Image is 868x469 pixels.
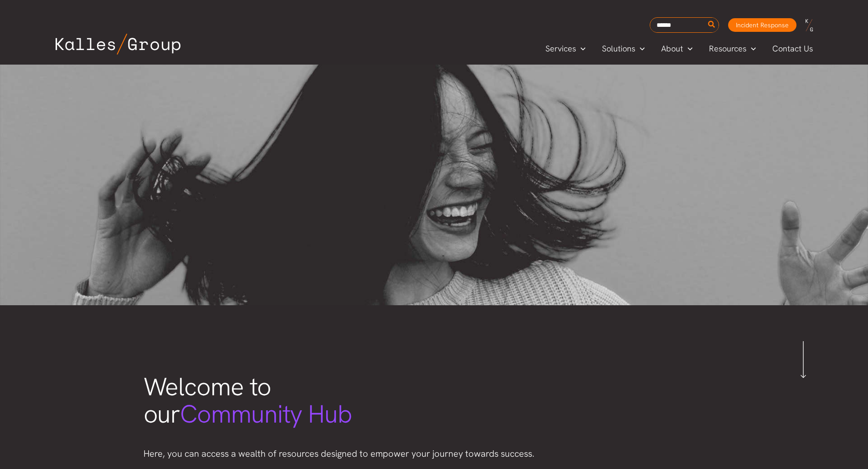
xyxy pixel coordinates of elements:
[772,42,813,55] span: Contact Us
[602,42,635,55] span: Solutions
[709,42,746,55] span: Resources
[594,42,653,55] a: SolutionsMenu Toggle
[144,446,725,461] p: Here, you can access a wealth of resources designed to empower your journey towards success.
[576,42,586,55] span: Menu Toggle
[764,42,822,55] a: Contact Us
[537,42,594,55] a: ServicesMenu Toggle
[706,18,718,32] button: Search
[701,42,764,55] a: ResourcesMenu Toggle
[728,18,796,32] a: Incident Response
[537,41,822,56] nav: Primary Site Navigation
[746,42,756,55] span: Menu Toggle
[180,398,352,430] span: Community Hub
[661,42,683,55] span: About
[653,42,701,55] a: AboutMenu Toggle
[683,42,693,55] span: Menu Toggle
[144,370,352,430] span: Welcome to our
[545,42,576,55] span: Services
[56,34,180,55] img: Kalles Group
[635,42,645,55] span: Menu Toggle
